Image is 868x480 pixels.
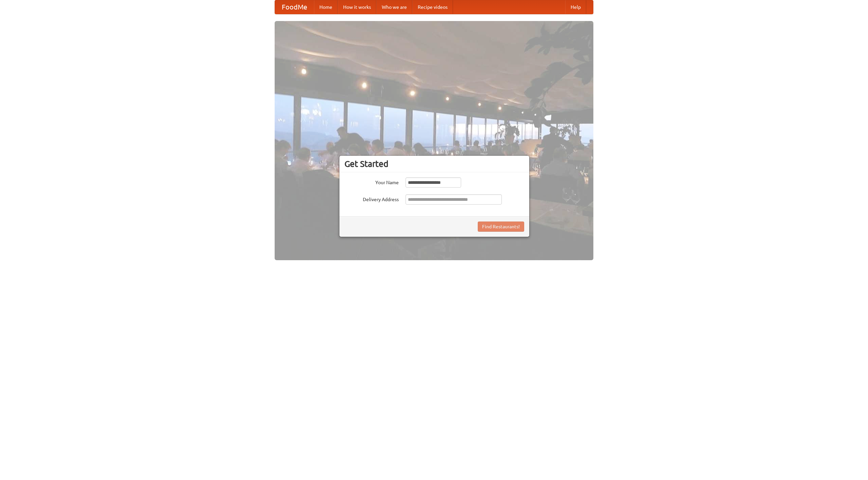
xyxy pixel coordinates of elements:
label: Your Name [344,177,399,186]
a: FoodMe [275,0,314,14]
h3: Get Started [344,159,524,169]
button: Find Restaurants! [478,222,524,232]
a: Help [565,0,586,14]
a: Recipe videos [412,0,453,14]
a: How it works [338,0,376,14]
a: Who we are [376,0,412,14]
label: Delivery Address [344,194,399,203]
a: Home [314,0,338,14]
